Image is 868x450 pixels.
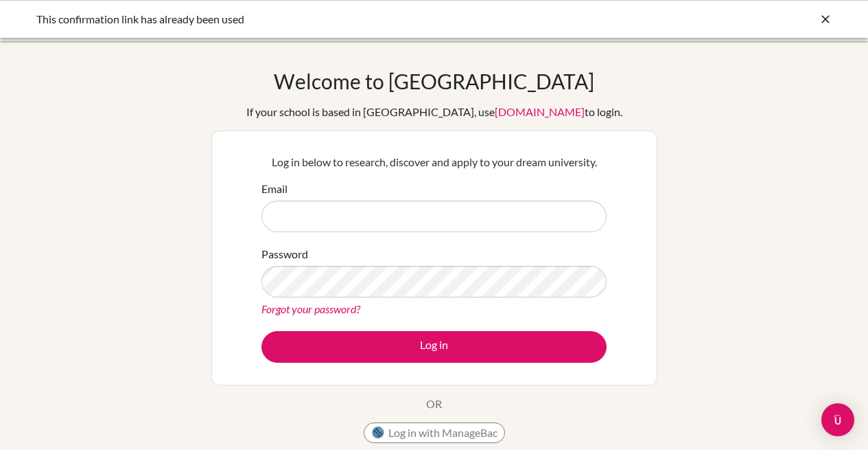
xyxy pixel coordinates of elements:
a: Forgot your password? [261,302,360,315]
h1: Welcome to [GEOGRAPHIC_DATA] [274,69,594,93]
button: Log in with ManageBac [364,423,505,443]
div: Open Intercom Messenger [821,403,854,436]
button: Log in [261,331,607,363]
div: If your school is based in [GEOGRAPHIC_DATA], use to login. [246,104,622,120]
label: Email [261,181,288,197]
div: This confirmation link has already been used [36,11,626,27]
p: OR [426,396,442,412]
label: Password [261,246,308,262]
p: Log in below to research, discover and apply to your dream university. [261,154,607,170]
a: [DOMAIN_NAME] [495,105,585,118]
